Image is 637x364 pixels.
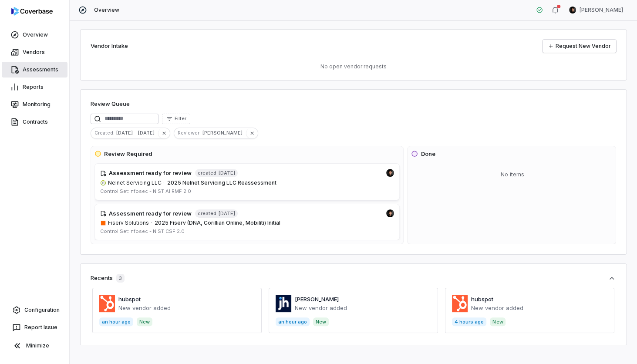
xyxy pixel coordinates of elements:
span: Filter [175,115,186,122]
span: Created : [91,129,116,137]
span: 2025 Nelnet Servicing LLC Reassessment [167,179,276,186]
div: Recents [91,274,125,283]
button: Minimize [3,337,66,354]
span: 2025 Fiserv (DNA, Corillian Online, Mobiliti) Initial [155,219,280,226]
button: Recents3 [91,274,616,283]
button: Clarence Chio avatar[PERSON_NAME] [564,3,628,17]
div: No items [411,163,614,186]
span: Nelnet Servicing LLC [108,179,162,186]
img: Clarence Chio avatar [569,7,576,13]
span: Reviewer : [174,129,202,137]
span: · [163,179,165,186]
span: Control Set: Infosec - NIST CSF 2.0 [100,228,185,234]
a: Configuration [3,302,66,318]
button: Report Issue [3,320,66,335]
p: No open vendor requests [91,63,616,70]
button: Filter [162,114,190,124]
a: Request New Vendor [543,40,616,53]
a: Vendors [2,44,67,60]
h2: Vendor Intake [91,42,128,51]
span: Control Set: Infosec - NIST AI RMF 2.0 [100,188,191,194]
a: Overview [2,27,67,43]
a: Clarence Chio avatarAssessment ready for reviewcreated[DATE]nelnetinc.comNelnet Servicing LLC·202... [94,163,400,200]
span: [DATE] [218,210,235,217]
a: hubspot [118,296,141,303]
span: [DATE] - [DATE] [116,129,158,137]
span: 3 [116,274,125,283]
span: [PERSON_NAME] [580,7,623,13]
h4: Assessment ready for review [109,169,192,178]
span: Overview [94,7,119,13]
h4: Assessment ready for review [109,209,192,218]
h3: Review Required [104,150,152,158]
a: Monitoring [2,97,67,112]
a: Clarence Chio avatarAssessment ready for reviewcreated[DATE]fiserv.com/en.htmlFiserv Solutions·20... [94,204,400,241]
a: Contracts [2,114,67,130]
span: created [198,170,216,176]
a: [PERSON_NAME] [295,296,339,303]
a: Assessments [2,62,67,78]
img: Clarence Chio avatar [386,209,394,217]
span: · [151,219,152,226]
span: Fiserv Solutions [108,219,149,226]
img: logo-D7KZi-bG.svg [11,7,53,16]
span: created [198,210,216,217]
span: [PERSON_NAME] [202,129,246,137]
a: Reports [2,79,67,95]
h1: Review Queue [91,100,130,108]
span: [DATE] [218,170,235,176]
a: hubspot [471,296,493,303]
h3: Done [421,150,435,158]
img: Clarence Chio avatar [386,169,394,177]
